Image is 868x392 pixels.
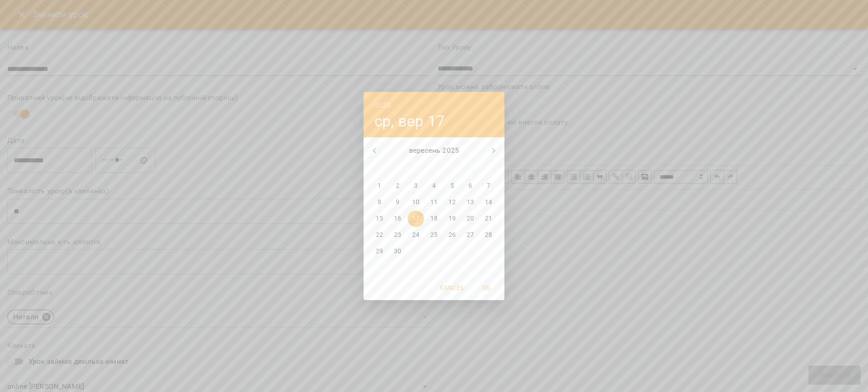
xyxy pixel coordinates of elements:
p: 12 [449,198,456,207]
span: ср [408,164,424,173]
span: нд [480,164,497,173]
p: 14 [485,198,492,207]
button: ср, вер 17 [374,112,445,131]
button: OK [472,280,501,296]
button: 29 [371,243,388,260]
p: 9 [396,198,399,207]
button: 26 [444,227,460,243]
button: 2025 [374,99,391,112]
p: 5 [450,181,454,191]
button: 6 [462,178,479,194]
button: 2 [389,178,406,194]
button: 18 [426,211,442,227]
button: 19 [444,211,460,227]
p: 27 [467,231,474,240]
p: 10 [412,198,419,207]
p: 28 [485,231,492,240]
p: 20 [467,214,474,223]
span: чт [426,164,442,173]
p: 2 [396,181,399,191]
button: 27 [462,227,479,243]
p: 3 [414,181,418,191]
button: 1 [371,178,388,194]
p: 7 [487,181,490,191]
p: 13 [467,198,474,207]
p: 24 [412,231,419,240]
button: 22 [371,227,388,243]
p: 19 [449,214,456,223]
button: 13 [462,194,479,211]
button: 8 [371,194,388,211]
p: 17 [412,214,419,223]
p: 22 [376,231,383,240]
button: 24 [408,227,424,243]
button: 28 [480,227,497,243]
button: 30 [389,243,406,260]
p: 23 [394,231,401,240]
button: 7 [480,178,497,194]
p: 29 [376,247,383,256]
p: 16 [394,214,401,223]
p: вересень 2025 [385,145,483,156]
p: 8 [378,198,381,207]
p: 15 [376,214,383,223]
span: Cancel [440,282,464,293]
button: 14 [480,194,497,211]
p: 4 [432,181,436,191]
button: 4 [426,178,442,194]
p: 1 [378,181,381,191]
button: 12 [444,194,460,211]
button: 20 [462,211,479,227]
button: 9 [389,194,406,211]
button: Cancel [436,280,468,296]
button: 11 [426,194,442,211]
button: 3 [408,178,424,194]
button: 10 [408,194,424,211]
span: пн [371,164,388,173]
p: 30 [394,247,401,256]
p: 21 [485,214,492,223]
button: 5 [444,178,460,194]
button: 21 [480,211,497,227]
button: 25 [426,227,442,243]
button: 17 [408,211,424,227]
button: 23 [389,227,406,243]
span: сб [462,164,479,173]
span: пт [444,164,460,173]
p: 18 [430,214,438,223]
button: 16 [389,211,406,227]
p: 25 [430,231,438,240]
p: 6 [469,181,472,191]
span: OK [475,282,497,293]
p: 11 [430,198,438,207]
button: 15 [371,211,388,227]
p: 26 [449,231,456,240]
span: вт [389,164,406,173]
